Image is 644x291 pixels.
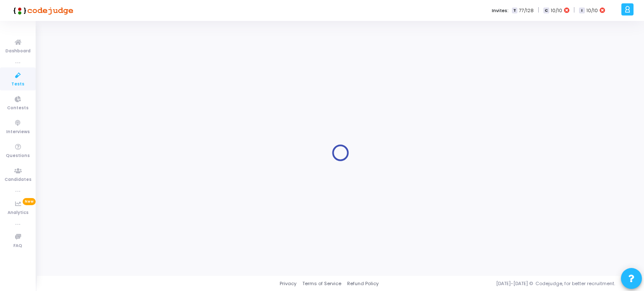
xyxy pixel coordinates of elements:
span: Questions [6,152,30,160]
div: [DATE]-[DATE] © Codejudge, for better recruitment. [379,280,634,287]
span: Tests [11,81,24,88]
span: Interviews [6,129,30,136]
a: Terms of Service [302,280,341,287]
label: Invites: [492,7,509,14]
span: FAQ [13,242,22,250]
span: Candidates [5,176,31,183]
span: 77/128 [519,7,534,14]
span: Dashboard [5,48,31,55]
span: Contests [7,105,29,112]
span: 10/10 [587,7,598,14]
span: | [574,6,575,15]
span: I [579,8,584,14]
span: Analytics [8,209,29,216]
span: C [543,8,549,14]
img: logo [10,2,73,19]
span: New [23,198,36,205]
a: Privacy [280,280,296,287]
span: 10/10 [551,7,562,14]
a: Refund Policy [347,280,379,287]
span: T [512,8,517,14]
span: | [538,6,539,15]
